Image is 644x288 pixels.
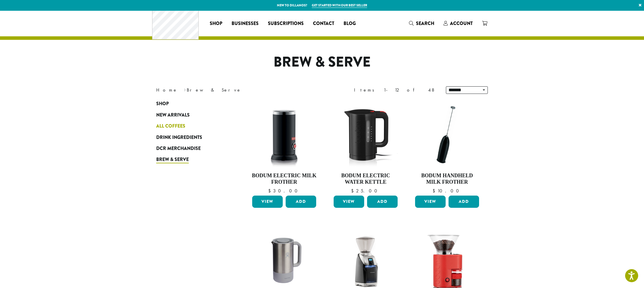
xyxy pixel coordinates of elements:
[232,20,259,27] span: Businesses
[367,196,398,208] button: Add
[414,101,481,168] img: DP3927.01-002.png
[156,87,178,93] a: Home
[268,20,304,27] span: Subscriptions
[351,188,356,194] span: $
[251,173,318,185] h4: Bodum Electric Milk Frother
[252,196,283,208] a: View
[416,20,434,27] span: Search
[414,101,481,193] a: Bodum Handheld Milk Frother $10.00
[450,20,473,27] span: Account
[156,112,190,119] span: New Arrivals
[156,87,313,94] nav: Breadcrumb
[156,145,201,152] span: DCR Merchandise
[433,188,462,194] bdi: 10.00
[156,121,226,132] a: All Coffees
[205,19,227,28] a: Shop
[251,101,318,193] a: Bodum Electric Milk Frother $30.00
[156,132,226,143] a: Drink Ingredients
[415,196,446,208] a: View
[449,196,479,208] button: Add
[334,196,364,208] a: View
[156,154,226,165] a: Brew & Serve
[404,19,439,28] a: Search
[433,188,437,194] span: $
[332,173,399,185] h4: Bodum Electric Water Kettle
[184,85,186,94] span: ›
[156,123,185,130] span: All Coffees
[286,196,316,208] button: Add
[156,110,226,121] a: New Arrivals
[251,101,318,168] img: DP3954.01-002.png
[344,20,356,27] span: Blog
[210,20,222,27] span: Shop
[313,20,334,27] span: Contact
[354,87,437,94] div: Items 1-12 of 48
[152,54,492,71] h1: Brew & Serve
[332,101,399,193] a: Bodum Electric Water Kettle $25.00
[332,101,399,168] img: DP3955.01.png
[414,173,481,185] h4: Bodum Handheld Milk Frother
[268,188,273,194] span: $
[156,156,189,163] span: Brew & Serve
[351,188,380,194] bdi: 25.00
[156,98,226,109] a: Shop
[312,3,367,8] a: Get started with our best seller
[156,134,202,141] span: Drink Ingredients
[156,143,226,154] a: DCR Merchandise
[156,100,169,108] span: Shop
[268,188,300,194] bdi: 30.00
